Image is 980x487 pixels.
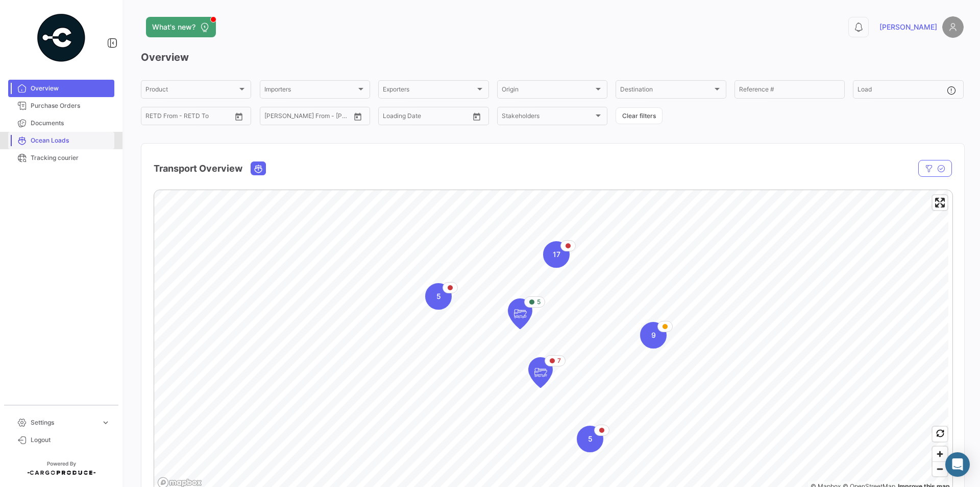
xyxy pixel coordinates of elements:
[146,17,216,37] button: What's new?
[8,149,114,167] a: Tracking courier
[537,297,541,307] span: 5
[145,87,237,95] span: Product
[640,322,667,349] div: Map marker
[502,87,594,95] span: Origin
[154,161,242,176] h4: Transport Overview
[8,114,114,132] a: Documents
[31,435,110,445] span: Logout
[286,114,327,121] input: To
[508,298,532,329] div: Map marker
[469,109,484,124] button: Open calendar
[588,434,593,444] span: 5
[616,107,663,124] button: Clear filters
[577,426,603,452] div: Map marker
[31,119,110,128] span: Documents
[502,114,594,121] span: Stakeholders
[651,330,656,340] span: 9
[31,101,110,110] span: Purchase Orders
[879,22,937,32] span: [PERSON_NAME]
[620,87,712,95] span: Destination
[31,418,97,427] span: Settings
[251,162,265,175] button: Ocean
[425,283,452,310] div: Map marker
[933,462,947,476] span: Zoom out
[942,16,964,38] img: placeholder-user.png
[264,87,356,95] span: Importers
[528,357,553,388] div: Map marker
[8,97,114,114] a: Purchase Orders
[231,109,247,124] button: Open calendar
[383,114,397,121] input: From
[167,114,208,121] input: To
[8,80,114,97] a: Overview
[31,84,110,93] span: Overview
[933,447,947,461] button: Zoom in
[145,114,160,121] input: From
[436,291,441,302] span: 5
[557,356,561,365] span: 7
[383,87,475,95] span: Exporters
[933,195,947,210] button: Enter fullscreen
[101,418,110,427] span: expand_more
[141,50,964,64] h3: Overview
[8,132,114,149] a: Ocean Loads
[31,153,110,163] span: Tracking courier
[933,461,947,476] button: Zoom out
[350,109,365,124] button: Open calendar
[31,136,110,145] span: Ocean Loads
[36,12,87,63] img: powered-by.png
[404,114,445,121] input: To
[553,249,560,260] span: 17
[264,114,279,121] input: From
[152,22,195,32] span: What's new?
[543,241,570,268] div: Map marker
[945,452,970,477] div: Abrir Intercom Messenger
